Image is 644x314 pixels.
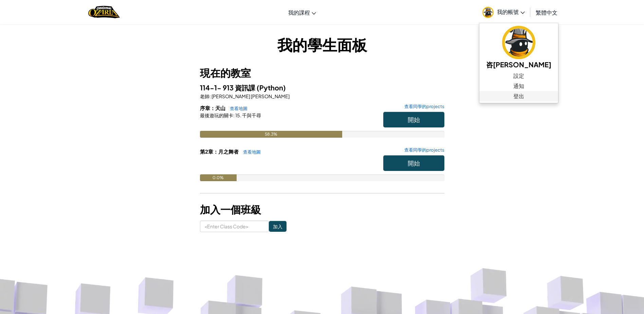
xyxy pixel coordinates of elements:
[200,148,240,155] span: 第2章：月之舞者
[200,65,444,81] h3: 現在的教室
[241,112,261,118] span: 千與千尋
[502,26,535,59] img: avatar
[233,112,235,118] span: :
[200,174,237,181] div: 0.0%
[536,9,557,16] span: 繁體中文
[209,93,211,99] span: :
[401,104,444,109] a: 查看同學的projects
[479,91,558,101] a: 登出
[285,3,319,21] a: 我的課程
[200,112,233,118] span: 最後遊玩的關卡
[200,34,444,55] h1: 我的學生面板
[383,155,444,171] button: 開始
[513,82,524,90] span: 通知
[257,83,286,92] span: (Python)
[88,5,120,19] a: Ozaria by CodeCombat logo
[408,159,420,167] span: 開始
[200,83,257,92] span: 114-1- 913 資訊課
[269,221,287,232] input: 加入
[235,112,241,118] span: 15.
[479,25,558,71] a: 咨[PERSON_NAME]
[200,93,209,99] span: 老師
[479,1,528,23] a: 我的帳號
[401,148,444,152] a: 查看同學的projects
[226,106,247,111] a: 查看地圖
[200,202,444,217] h3: 加入一個班級
[200,131,343,138] div: 58.3%
[211,93,290,99] span: [PERSON_NAME] [PERSON_NAME]
[532,3,561,21] a: 繁體中文
[408,116,420,123] span: 開始
[482,7,494,18] img: avatar
[240,149,261,155] a: 查看地圖
[200,221,269,232] input: <Enter Class Code>
[200,105,226,111] span: 序章：天山
[288,9,310,16] span: 我的課程
[497,8,525,15] span: 我的帳號
[479,71,558,81] a: 設定
[486,59,551,70] h5: 咨[PERSON_NAME]
[479,81,558,91] a: 通知
[88,5,120,19] img: Home
[383,112,444,127] button: 開始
